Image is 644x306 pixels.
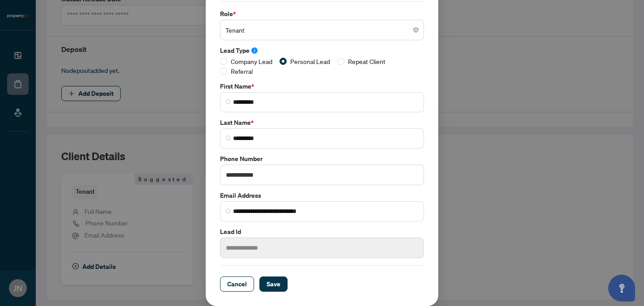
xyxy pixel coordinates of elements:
[259,276,288,292] button: Save
[226,208,231,214] img: search_icon
[226,99,231,105] img: search_icon
[226,136,231,141] img: search_icon
[220,276,254,292] button: Cancel
[267,277,280,291] span: Save
[220,9,424,19] label: Role
[220,154,424,164] label: Phone Number
[220,227,424,237] label: Lead Id
[251,47,258,54] span: info-circle
[608,275,635,302] button: Open asap
[344,56,389,66] span: Repeat Client
[413,27,419,33] span: close-circle
[287,56,334,66] span: Personal Lead
[227,56,276,66] span: Company Lead
[227,66,256,76] span: Referral
[220,81,424,91] label: First Name
[220,118,424,127] label: Last Name
[220,191,424,200] label: Email Address
[225,21,419,38] span: Tenant
[220,46,424,55] label: Lead Type
[227,277,247,291] span: Cancel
